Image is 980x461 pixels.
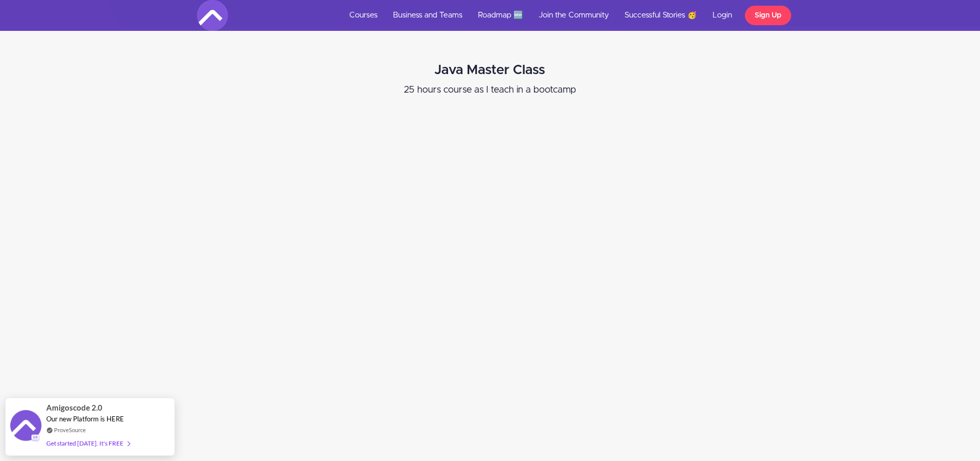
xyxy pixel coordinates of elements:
h2: Java Master Class [166,63,814,78]
p: 25 hours course as I teach in a bootcamp [166,83,814,97]
a: ProveSource [54,425,86,434]
img: provesource social proof notification image [10,410,41,444]
div: Get started [DATE]. It's FREE [46,437,130,449]
a: Sign Up [745,6,791,25]
span: Our new Platform is HERE [46,415,124,423]
span: Amigoscode 2.0 [46,402,102,414]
